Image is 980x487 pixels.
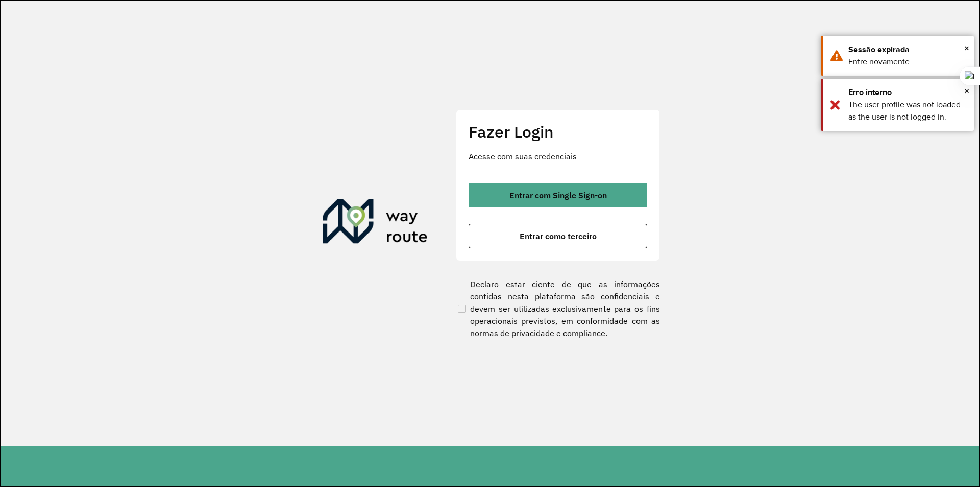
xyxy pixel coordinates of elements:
[848,99,966,123] div: The user profile was not loaded as the user is not logged in.
[469,183,647,207] button: button
[964,40,969,56] button: Close
[469,150,647,163] p: Acesse com suas credenciais
[469,122,647,142] h2: Fazer Login
[964,40,969,56] span: ×
[456,278,660,339] label: Declaro estar ciente de que as informações contidas nesta plataforma são confidenciais e devem se...
[520,232,597,240] span: Entrar como terceiro
[323,199,428,248] img: Roteirizador AmbevTech
[964,83,969,99] button: Close
[848,86,966,99] div: Erro interno
[469,224,647,248] button: button
[848,56,966,68] div: Entre novamente
[964,83,969,99] span: ×
[848,43,966,56] div: Sessão expirada
[509,191,607,199] span: Entrar com Single Sign-on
